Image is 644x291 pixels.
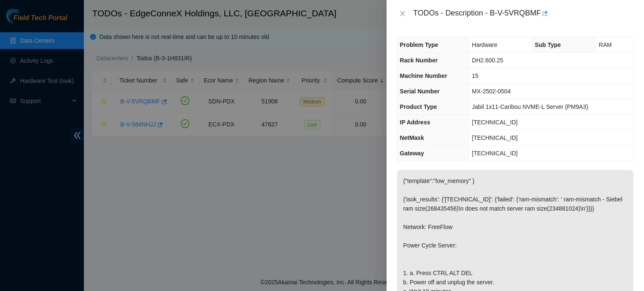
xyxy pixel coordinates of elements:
span: Hardware [472,41,498,48]
span: Rack Number [400,57,438,64]
span: Sub Type [535,41,561,48]
span: Problem Type [400,41,439,48]
span: [TECHNICAL_ID] [472,119,518,126]
span: MX-2502-0504 [472,88,511,95]
span: Serial Number [400,88,440,95]
span: [TECHNICAL_ID] [472,150,518,157]
span: Machine Number [400,72,447,79]
span: Product Type [400,103,437,110]
span: NetMask [400,134,424,141]
span: Jabil 1x11-Caribou NVME-L Server {PM9A3} [472,103,588,110]
span: DH2.600.25 [472,57,504,64]
span: Gateway [400,150,424,157]
span: 15 [472,72,479,79]
span: IP Address [400,119,430,126]
div: TODOs - Description - B-V-5VRQBMF [413,7,634,20]
span: [TECHNICAL_ID] [472,134,518,141]
button: Close [397,10,408,18]
span: close [399,10,406,17]
span: RAM [599,41,612,48]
